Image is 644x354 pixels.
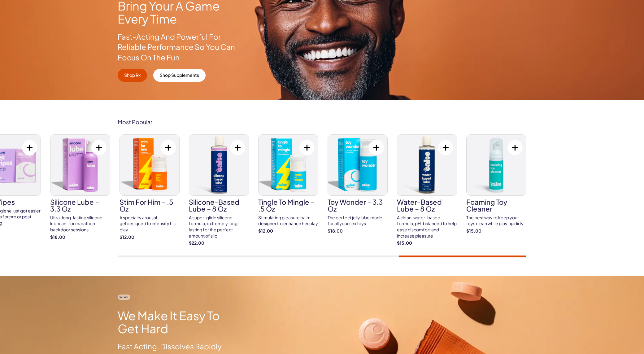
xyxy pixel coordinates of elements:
h3: Stim For Him – .5 oz [120,199,180,212]
strong: $15.00 [466,228,526,234]
h3: Silicone-Based Lube – 8 oz [189,199,249,212]
h3: Foaming Toy Cleaner [466,199,526,212]
span: Rx Care [118,295,130,300]
img: Foaming Toy Cleaner [467,135,526,195]
img: Silicone-Based Lube – 8 oz [189,135,249,195]
div: A clean, water-based formula, pH-balanced to help ease discomfort and increase pleasure [397,215,457,239]
div: A super-glide silicone formula, extremely long-lasting for the perfect amount of slip. [189,215,249,239]
h3: Water-Based Lube – 8 oz [397,199,457,212]
a: Shop Supplements [153,69,206,82]
strong: $12.00 [120,234,180,240]
a: Stim For Him – .5 oz Stim For Him – .5 oz A specialty arousal gel designed to intensify his play ... [120,134,180,240]
div: Stimulating pleasure balm designed to enhance her play [258,215,318,227]
a: Toy Wonder – 3.3 oz Toy Wonder – 3.3 oz The perfect jelly lube made for all your sex toys $18.00 [328,134,388,234]
a: Shop Rx [118,69,147,82]
a: Silicone Lube – 3.3 oz Silicone Lube – 3.3 oz Ultra-long-lasting silicone lubricant for marathon ... [50,134,110,240]
img: Stim For Him – .5 oz [120,135,179,195]
img: Toy Wonder – 3.3 oz [328,135,387,195]
h3: Tingle To Mingle – .5 oz [258,199,318,212]
div: The best way to keep your toys clean while playing dirty [466,215,526,227]
a: Silicone-Based Lube – 8 oz Silicone-Based Lube – 8 oz A super-glide silicone formula, extremely l... [189,134,249,246]
div: Ultra-long-lasting silicone lubricant for marathon backdoor sessions [50,215,110,233]
div: A specialty arousal gel designed to intensify his play [120,215,180,233]
strong: $18.00 [50,234,110,240]
strong: $22.00 [189,240,249,246]
img: Water-Based Lube – 8 oz [397,135,457,195]
a: Water-Based Lube – 8 oz Water-Based Lube – 8 oz A clean, water-based formula, pH-balanced to help... [397,134,457,246]
strong: $15.00 [397,240,457,246]
h3: Toy Wonder – 3.3 oz [328,199,388,212]
h2: We Make It Easy To Get Hard [118,309,231,335]
strong: $18.00 [328,228,388,234]
strong: $12.00 [258,228,318,234]
h3: Silicone Lube – 3.3 oz [50,199,110,212]
a: Foaming Toy Cleaner Foaming Toy Cleaner The best way to keep your toys clean while playing dirty ... [466,134,526,234]
div: The perfect jelly lube made for all your sex toys [328,215,388,227]
img: Silicone Lube – 3.3 oz [50,135,110,195]
p: Fast-Acting And Powerful For Reliable Performance So You Can Focus On The Fun [118,32,236,63]
img: Tingle To Mingle – .5 oz [259,135,318,195]
a: Tingle To Mingle – .5 oz Tingle To Mingle – .5 oz Stimulating pleasure balm designed to enhance h... [258,134,318,234]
